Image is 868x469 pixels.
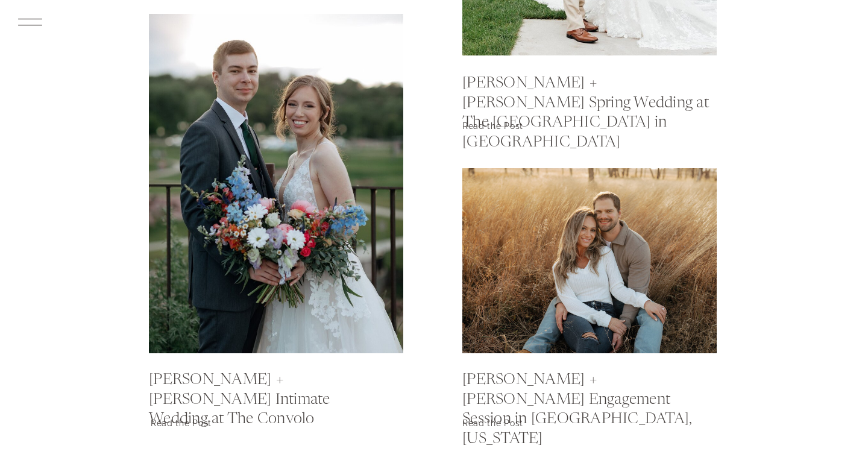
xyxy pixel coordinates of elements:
a: [PERSON_NAME] + [PERSON_NAME] Spring Wedding at The [GEOGRAPHIC_DATA] in [GEOGRAPHIC_DATA] [462,74,711,121]
a: [PERSON_NAME] + [PERSON_NAME] Intimate Wedding at The Convolo [149,371,357,415]
a: [PERSON_NAME] + [PERSON_NAME] Engagement Session in [GEOGRAPHIC_DATA], [US_STATE] [462,371,705,415]
a: Read the Post [151,415,242,432]
a: Read the Post [462,415,554,432]
a: Read the Post [462,118,554,135]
